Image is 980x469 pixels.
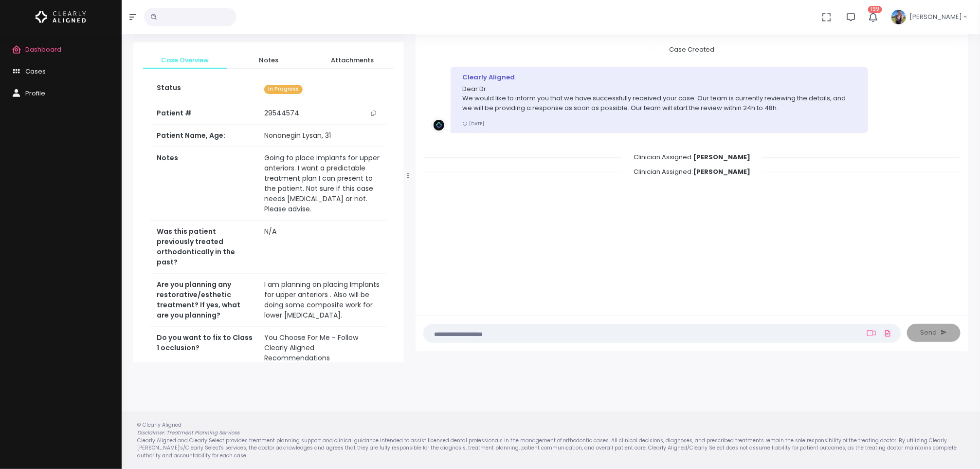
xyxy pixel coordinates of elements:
[462,120,484,127] small: [DATE]
[264,85,303,94] span: In Progress
[868,6,882,13] span: 199
[137,429,239,436] em: Disclaimer: Treatment Planning Services
[151,102,258,125] th: Patient #
[318,56,386,65] span: Attachments
[882,324,893,342] a: Add Files
[36,7,86,27] img: Logo Horizontal
[151,221,258,274] th: Was this patient previously treated orthodontically in the past?
[258,125,386,147] td: Nonanegin Lysan, 31
[151,125,258,147] th: Patient Name, Age:
[657,42,726,57] span: Case Created
[423,45,961,305] div: scrollable content
[127,421,974,459] div: © Clearly Aligned Clearly Aligned and Clearly Select provides treatment planning support and clin...
[151,147,258,221] th: Notes
[622,150,762,165] span: Clinician Assigned:
[693,167,750,176] b: [PERSON_NAME]
[258,274,386,327] td: I am planning on placing Implants for upper anteriors . Also will be doing some composite work fo...
[258,102,386,125] td: 29544574
[622,164,762,179] span: Clinician Assigned:
[151,327,258,370] th: Do you want to fix to Class 1 occlusion?
[25,67,46,76] span: Cases
[235,56,303,65] span: Notes
[462,84,856,113] p: Dear Dr. We would like to inform you that we have successfully received your case. Our team is cu...
[25,45,61,54] span: Dashboard
[462,73,856,82] div: Clearly Aligned
[258,147,386,221] td: Going to place implants for upper anteriors. I want a predictable treatment plan I can present to...
[890,8,907,26] img: Header Avatar
[258,221,386,274] td: N/A
[151,77,258,102] th: Status
[25,89,45,98] span: Profile
[258,327,386,370] td: You Choose For Me - Follow Clearly Aligned Recommendations
[151,274,258,327] th: Are you planning any restorative/esthetic treatment? If yes, what are you planning?
[865,329,878,337] a: Add Loom Video
[693,152,750,162] b: [PERSON_NAME]
[909,12,962,22] span: [PERSON_NAME]
[151,56,219,65] span: Case Overview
